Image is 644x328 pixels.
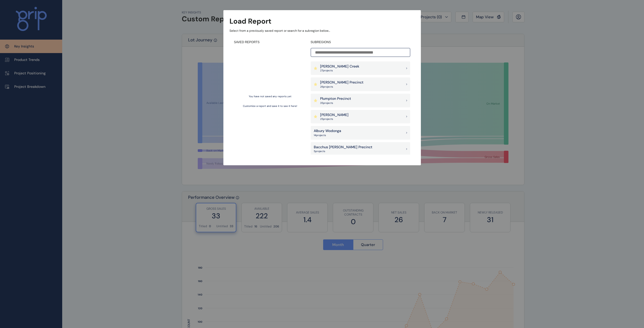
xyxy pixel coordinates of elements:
p: [PERSON_NAME] Creek [320,64,359,69]
p: You have not saved any reports yet [249,95,291,98]
p: Albury Wodonga [314,128,341,134]
p: 27 project s [320,69,359,72]
p: 35 project s [320,101,351,105]
h3: Load Report [229,16,271,26]
p: [PERSON_NAME] [320,112,349,118]
h4: SUBREGIONS [311,40,410,44]
p: 25 project s [320,117,349,121]
p: Bacchus [PERSON_NAME] Precinct [314,145,372,150]
p: Plumpton Precinct [320,96,351,101]
p: Select from a previously saved report or search for a subregion below... [229,29,415,33]
p: 14 project s [314,134,341,137]
p: Customize a report and save it to see it here! [243,104,297,108]
h4: SAVED REPORTS [234,40,306,44]
p: 5 project s [314,150,372,153]
p: 26 project s [320,85,364,89]
p: [PERSON_NAME] Precinct [320,80,364,85]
